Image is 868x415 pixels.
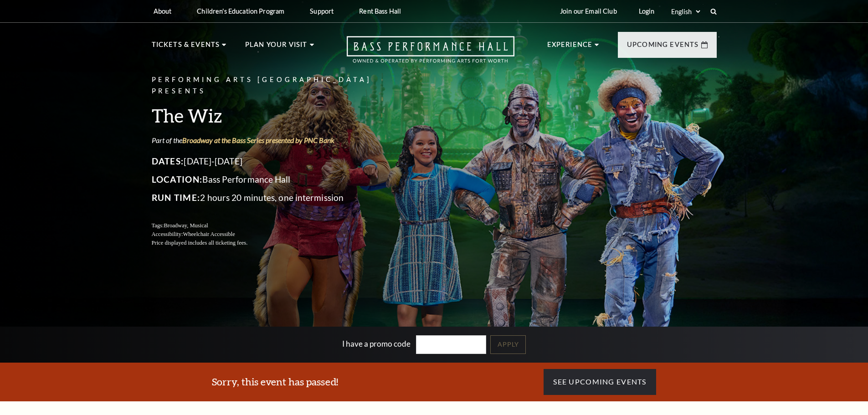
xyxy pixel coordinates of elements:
label: I have a promo code [342,339,411,348]
a: See Upcoming Events [544,369,656,395]
select: Select: [669,7,702,16]
span: Run Time: [152,192,200,203]
p: Upcoming Events [627,39,699,56]
p: Children's Education Program [197,7,284,15]
p: Bass Performance Hall [152,172,402,187]
p: Tags: [152,221,402,230]
p: Tickets & Events [152,39,220,56]
p: Experience [547,39,593,56]
p: About [154,7,172,15]
span: Wheelchair Accessible [183,231,235,237]
p: Support [310,7,334,15]
p: Plan Your Visit [245,39,308,56]
p: [DATE]-[DATE] [152,154,402,169]
h3: Sorry, this event has passed! [212,375,338,389]
span: Dates: [152,156,184,166]
a: Broadway at the Bass Series presented by PNC Bank [182,136,334,144]
p: Part of the [152,135,402,145]
span: Broadway, Musical [164,222,208,229]
p: 2 hours 20 minutes, one intermission [152,190,402,205]
p: Rent Bass Hall [359,7,401,15]
p: Price displayed includes all ticketing fees. [152,239,402,247]
span: Location: [152,174,203,184]
p: Performing Arts [GEOGRAPHIC_DATA] Presents [152,74,402,97]
h3: The Wiz [152,104,402,127]
p: Accessibility: [152,230,402,239]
